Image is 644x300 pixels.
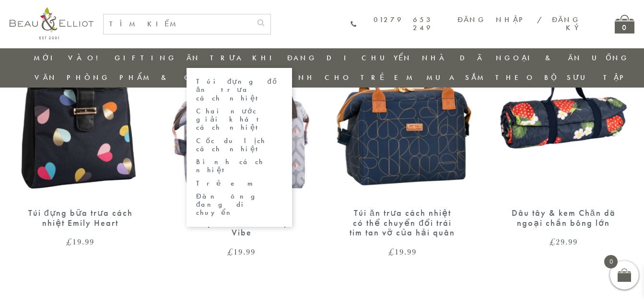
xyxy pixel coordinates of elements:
span: 0 [604,255,618,268]
span: £ [388,246,395,257]
a: Đăng nhập / Đăng ký [457,15,581,33]
bdi: 19.99 [66,236,94,247]
a: Túi ăn trưa cách nhiệt có thể chuyển đổi trái tim tan vỡ của hải quân Túi ăn trưa cách nhiệt có t... [332,16,474,256]
img: Túi ăn trưa có thể chuyển đổi Vibe Túi ăn trưa cách nhiệt [171,16,313,199]
a: Dã ngoại & ăn uống [460,53,630,63]
a: Văn phòng phẩm & Quà tặng [35,73,259,82]
a: Trẻ em [196,179,282,188]
bdi: 29.99 [550,236,578,247]
span: £ [66,236,72,247]
input: TÌM KIẾM [104,14,251,34]
div: Túi ăn trưa cách nhiệt có thể chuyển đổi trái tim tan vỡ của hải quân [349,208,457,238]
a: Dành cho trẻ em [270,73,415,82]
a: Chai nước giải khát cách nhiệt [196,107,282,132]
a: Túi đựng đồ ăn trưa cách nhiệt [196,78,282,102]
a: Mua sắm theo bộ sưu tập [426,73,629,82]
bdi: 19.99 [388,246,417,257]
a: Túi ăn trưa có thể chuyển đổi Vibe Túi ăn trưa cách nhiệt Túi ăn trưa có thể chuyển đổi cách nhiệ... [171,16,313,256]
bdi: 19.99 [227,246,256,257]
a: Túi đựng bữa trưa cách nhiệt Emily Heart Túi đựng bữa trưa cách nhiệt Emily Heart £19.99 [10,16,152,246]
img: logo [10,7,94,39]
a: Cốc du lịch cách nhiệt [196,137,282,154]
span: £ [550,236,556,247]
img: Dâu tây & kem chăn dã ngoại chần bông lớn. [492,16,634,199]
a: Dâu tây & kem chăn dã ngoại chần bông lớn. Dâu tây & kem Chăn dã ngoại chần bông lớn £29.99 [492,16,634,246]
font: 01279 653 249 [359,16,433,33]
a: Ăn trưa khi đang di chuyển [187,53,412,63]
a: Đàn ông đang di chuyển [196,192,282,217]
div: Túi đựng bữa trưa cách nhiệt Emily Heart [26,208,135,228]
a: Mới vào! [34,53,105,63]
span: £ [227,246,234,257]
a: Nhà [422,53,450,63]
a: Bình cách nhiệt [196,158,282,175]
img: Túi đựng bữa trưa cách nhiệt Emily Heart [10,16,152,199]
div: Dâu tây & kem Chăn dã ngoại chần bông lớn [509,208,618,228]
img: Túi ăn trưa cách nhiệt có thể chuyển đổi trái tim tan vỡ của hải quân [332,16,474,199]
a: 0 [615,15,634,33]
a: Gifting [115,53,177,63]
a: 01279 653 249 [351,16,433,33]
